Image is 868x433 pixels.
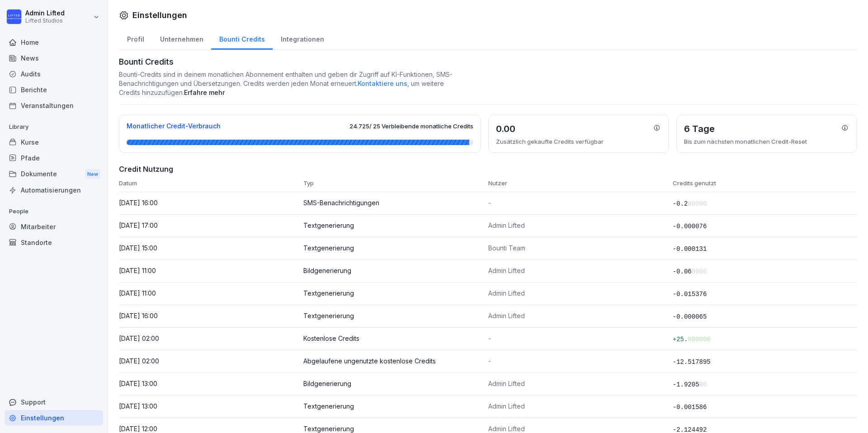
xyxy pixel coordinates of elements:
span: -0.001586 [673,404,707,411]
p: Textgenerierung [303,244,488,252]
p: [DATE] 11:00 [119,289,303,297]
a: Integrationen [273,27,332,50]
a: News [5,50,103,66]
p: Bildgenerierung [303,267,488,275]
h3: 6 Tage [684,122,715,135]
span: -0.000076 [673,223,707,230]
a: Bounti Credits [211,27,273,50]
a: Veranstaltungen [5,98,103,113]
p: [DATE] 13:00 [119,380,303,388]
span: 00000 [688,200,707,207]
span: -12.517895 [673,358,711,366]
span: Credits genutzt [673,179,716,187]
p: [DATE] 15:00 [119,244,303,252]
span: -0.000131 [673,245,707,253]
p: Abgelaufene ungenutzte kostenlose Credits [303,357,488,365]
span: Typ [303,179,314,187]
p: Bounti-Credits sind in deinem monatlichen Abonnement enthalten und geben dir Zugriff auf KI-Funkt... [119,70,454,97]
p: Admin Lifted [488,425,673,433]
a: Erfahre mehr [184,89,225,96]
p: [DATE] 12:00 [119,425,303,433]
a: Mitarbeiter [5,219,103,235]
p: Admin Lifted [488,380,673,388]
span: 24.725 / 25 Verbleibende monatliche Credits [349,122,473,130]
p: Kostenlose Credits [303,334,488,343]
p: [DATE] 02:00 [119,357,303,365]
span: -1.9205 [673,381,707,388]
a: Berichte [5,82,103,98]
p: Lifted Studios [25,18,65,24]
p: SMS-Benachrichtigungen [303,199,488,207]
a: Audits [5,66,103,82]
span: Kontaktiere uns [358,80,407,87]
p: - [488,199,673,207]
p: - [488,334,673,343]
p: [DATE] 13:00 [119,402,303,410]
p: Textgenerierung [303,425,488,433]
h4: Credit Nutzung [119,164,857,174]
span: 0000 [692,268,707,275]
a: Profil [119,27,152,50]
p: Admin Lifted [488,221,673,230]
a: Einstellungen [5,410,103,426]
p: Textgenerierung [303,221,488,230]
span: +25. [673,336,711,343]
h1: Bounti Credits [119,56,857,68]
span: 000000 [688,336,710,343]
a: DokumenteNew [5,166,103,183]
p: Bounti Team [488,244,673,252]
a: Pfade [5,150,103,166]
p: [DATE] 11:00 [119,267,303,275]
a: Unternehmen [152,27,211,50]
p: [DATE] 16:00 [119,312,303,320]
div: New [85,169,100,179]
p: [DATE] 02:00 [119,334,303,343]
a: Home [5,34,103,50]
p: - [488,357,673,365]
p: Textgenerierung [303,289,488,297]
p: Admin Lifted [488,267,673,275]
p: Textgenerierung [303,312,488,320]
p: Admin Lifted [488,289,673,297]
a: Standorte [5,235,103,250]
p: Bis zum nächsten monatlichen Credit-Reset [684,138,807,145]
span: Datum [119,179,137,187]
span: Nutzer [488,179,507,187]
div: Support [5,394,103,410]
div: Dokumente [5,166,103,183]
p: [DATE] 16:00 [119,199,303,207]
p: Zusätzlich gekaufte Credits verfügbar [496,138,604,145]
p: Library [5,120,103,134]
p: Admin Lifted [488,402,673,410]
span: -0.015376 [673,291,707,298]
span: -0.2 [673,200,707,207]
h3: 0.00 [496,122,515,135]
h3: Monatlicher Credit-Verbrauch [127,123,221,129]
p: [DATE] 17:00 [119,221,303,230]
p: People [5,204,103,219]
h1: Einstellungen [132,9,187,21]
span: -0.000065 [673,313,707,320]
p: Bildgenerierung [303,380,488,388]
span: -0.06 [673,268,707,275]
a: Automatisierungen [5,182,103,198]
p: Admin Lifted [25,9,65,17]
p: Admin Lifted [488,312,673,320]
a: Kurse [5,134,103,150]
span: 00 [699,381,707,388]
